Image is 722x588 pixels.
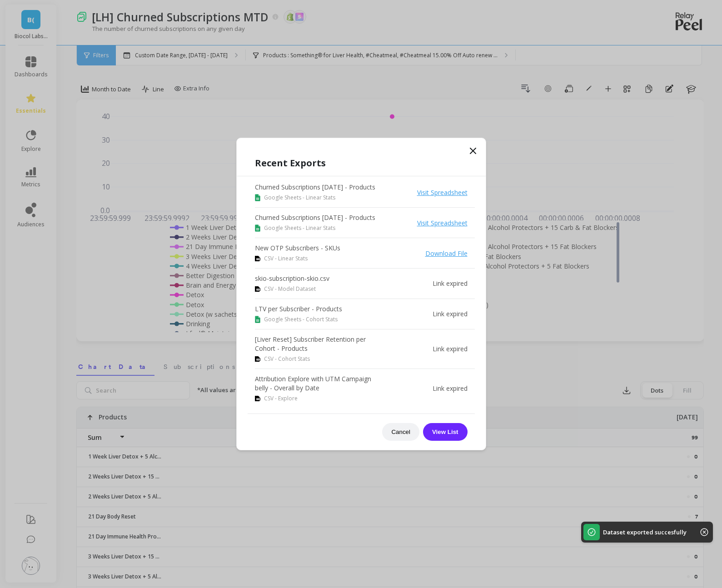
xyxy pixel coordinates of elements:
[255,286,260,292] img: csv icon
[255,304,342,314] p: LTV per Subscriber - Products
[255,244,340,253] p: New OTP Subscribers - SKUs
[255,213,375,222] p: Churned Subscriptions [DATE] - Products
[255,316,260,323] img: google sheets icon
[433,309,468,319] p: Link expired
[433,384,468,393] p: Link expired
[417,188,468,197] a: Visit Spreadsheet
[264,194,335,202] span: Google Sheets - Linear Stats
[425,249,468,258] a: Download File
[255,156,468,170] h1: Recent Exports
[255,224,260,232] img: google sheets icon
[255,274,329,283] p: skio-subscription-skio.csv
[603,528,687,536] p: Dataset exported succesfully
[255,396,260,401] img: csv icon
[255,256,260,261] img: csv icon
[264,315,338,324] span: Google Sheets - Cohort Stats
[264,355,310,363] span: CSV - Cohort Stats
[264,394,298,403] span: CSV - Explore
[433,344,468,354] p: Link expired
[264,224,335,232] span: Google Sheets - Linear Stats
[264,254,308,263] span: CSV - Linear Stats
[417,219,468,227] a: Visit Spreadsheet
[255,374,382,393] p: Attribution Explore with UTM Campaign belly - Overall by Date
[264,285,316,293] span: CSV - Model Dataset
[255,335,382,353] p: [Liver Reset] Subscriber Retention per Cohort - Products
[423,423,468,441] button: View List
[255,356,260,362] img: csv icon
[433,279,468,288] p: Link expired
[255,183,375,192] p: Churned Subscriptions [DATE] - Products
[255,194,260,201] img: google sheets icon
[382,423,419,441] button: Cancel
